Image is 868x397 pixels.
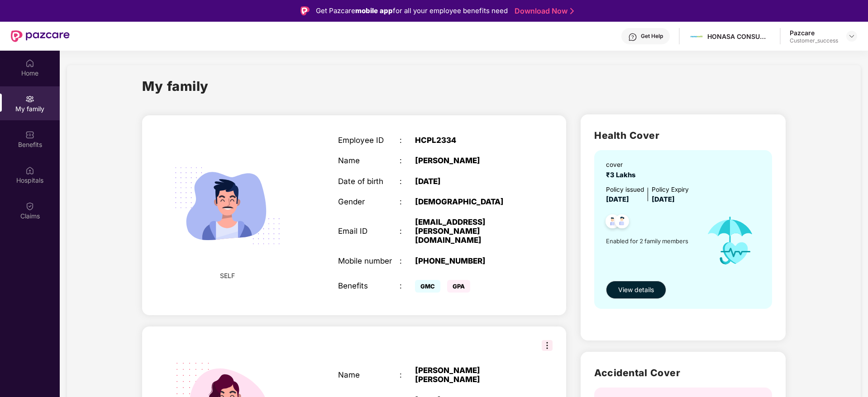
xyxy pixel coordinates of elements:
[652,185,689,195] div: Policy Expiry
[790,28,838,37] div: Pazcare
[611,212,633,234] img: svg+xml;base64,PHN2ZyB4bWxucz0iaHR0cDovL3d3dy53My5vcmcvMjAwMC9zdmciIHdpZHRoPSI0OC45NDMiIGhlaWdodD...
[594,365,772,380] h2: Accidental Cover
[355,6,393,15] strong: mobile app
[606,171,639,179] span: ₹3 Lakhs
[848,33,855,40] img: svg+xml;base64,PHN2ZyBpZD0iRHJvcGRvd24tMzJ4MzIiIHhtbG5zPSJodHRwOi8vd3d3LnczLm9yZy8yMDAwL3N2ZyIgd2...
[338,136,400,145] div: Employee ID
[316,5,508,16] div: Get Pazcare for all your employee benefits need
[338,256,400,265] div: Mobile number
[628,33,637,42] img: svg+xml;base64,PHN2ZyBpZD0iSGVscC0zMngzMiIgeG1sbnM9Imh0dHA6Ly93d3cudzMub3JnLzIwMDAvc3ZnIiB3aWR0aD...
[220,271,235,281] span: SELF
[415,217,523,245] div: [EMAIL_ADDRESS][PERSON_NAME][DOMAIN_NAME]
[11,30,70,42] img: New Pazcare Logo
[25,95,34,104] img: svg+xml;base64,PHN2ZyB3aWR0aD0iMjAiIGhlaWdodD0iMjAiIHZpZXdCb3g9IjAgMCAyMCAyMCIgZmlsbD0ibm9uZSIgeG...
[415,256,523,265] div: [PHONE_NUMBER]
[25,202,34,211] img: svg+xml;base64,PHN2ZyBpZD0iQ2xhaW0iIHhtbG5zPSJodHRwOi8vd3d3LnczLm9yZy8yMDAwL3N2ZyIgd2lkdGg9IjIwIi...
[400,197,415,206] div: :
[400,136,415,145] div: :
[542,340,553,351] img: svg+xml;base64,PHN2ZyB3aWR0aD0iMzIiIGhlaWdodD0iMzIiIHZpZXdCb3g9IjAgMCAzMiAzMiIgZmlsbD0ibm9uZSIgeG...
[400,281,415,290] div: :
[790,37,838,44] div: Customer_success
[606,236,697,246] span: Enabled for 2 family members
[400,256,415,265] div: :
[25,166,34,175] img: svg+xml;base64,PHN2ZyBpZD0iSG9zcGl0YWxzIiB4bWxucz0iaHR0cDovL3d3dy53My5vcmcvMjAwMC9zdmciIHdpZHRoPS...
[594,128,772,143] h2: Health Cover
[338,197,400,206] div: Gender
[447,280,470,293] span: GPA
[606,160,639,170] div: cover
[515,6,571,16] a: Download Now
[415,136,523,145] div: HCPL2334
[652,195,675,203] span: [DATE]
[415,156,523,165] div: [PERSON_NAME]
[338,227,400,236] div: Email ID
[606,195,629,203] span: [DATE]
[606,185,644,195] div: Policy issued
[400,227,415,236] div: :
[697,205,763,276] img: icon
[400,177,415,186] div: :
[400,156,415,165] div: :
[415,366,523,384] div: [PERSON_NAME] [PERSON_NAME]
[690,30,703,43] img: Mamaearth%20Logo.jpg
[415,280,440,293] span: GMC
[338,177,400,186] div: Date of birth
[601,212,624,234] img: svg+xml;base64,PHN2ZyB4bWxucz0iaHR0cDovL3d3dy53My5vcmcvMjAwMC9zdmciIHdpZHRoPSI0OC45NDMiIGhlaWdodD...
[338,156,400,165] div: Name
[300,6,310,15] img: Logo
[400,370,415,379] div: :
[25,59,34,68] img: svg+xml;base64,PHN2ZyBpZD0iSG9tZSIgeG1sbnM9Imh0dHA6Ly93d3cudzMub3JnLzIwMDAvc3ZnIiB3aWR0aD0iMjAiIG...
[606,281,666,299] button: View details
[415,177,523,186] div: [DATE]
[641,33,663,40] div: Get Help
[618,285,654,295] span: View details
[142,76,209,96] h1: My family
[25,130,34,139] img: svg+xml;base64,PHN2ZyBpZD0iQmVuZWZpdHMiIHhtbG5zPSJodHRwOi8vd3d3LnczLm9yZy8yMDAwL3N2ZyIgd2lkdGg9Ij...
[338,281,400,290] div: Benefits
[162,141,292,271] img: svg+xml;base64,PHN2ZyB4bWxucz0iaHR0cDovL3d3dy53My5vcmcvMjAwMC9zdmciIHdpZHRoPSIyMjQiIGhlaWdodD0iMT...
[570,6,574,16] img: Stroke
[415,197,523,206] div: [DEMOGRAPHIC_DATA]
[338,370,400,379] div: Name
[707,32,771,41] div: HONASA CONSUMER LIMITED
